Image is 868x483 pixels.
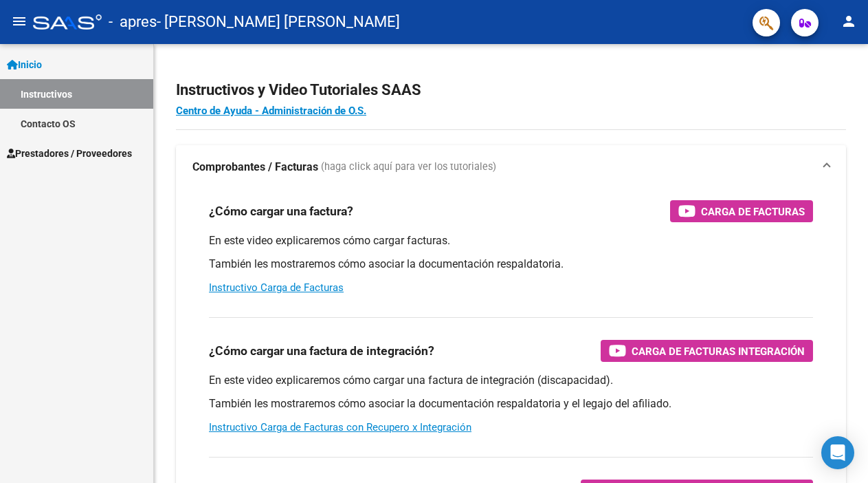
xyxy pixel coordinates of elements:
[11,13,27,30] mat-icon: menu
[209,421,471,433] a: Instructivo Carga de Facturas con Recupero x Integración
[670,200,813,222] button: Carga de Facturas
[157,7,400,37] span: - [PERSON_NAME] [PERSON_NAME]
[601,340,813,362] button: Carga de Facturas Integración
[841,13,857,30] mat-icon: person
[209,373,813,388] p: En este video explicaremos cómo cargar una factura de integración (discapacidad).
[821,436,854,469] div: Open Intercom Messenger
[209,202,353,221] h3: ¿Cómo cargar una factura?
[701,203,805,220] span: Carga de Facturas
[209,257,813,272] p: También les mostraremos cómo asociar la documentación respaldatoria.
[176,77,846,103] h2: Instructivos y Video Tutoriales SAAS
[176,105,366,117] a: Centro de Ayuda - Administración de O.S.
[7,57,42,72] span: Inicio
[192,160,318,175] strong: Comprobantes / Facturas
[209,341,434,361] h3: ¿Cómo cargar una factura de integración?
[176,145,846,189] mat-expansion-panel-header: Comprobantes / Facturas (haga click aquí para ver los tutoriales)
[632,343,805,360] span: Carga de Facturas Integración
[209,396,813,411] p: También les mostraremos cómo asociar la documentación respaldatoria y el legajo del afiliado.
[321,160,496,175] span: (haga click aquí para ver los tutoriales)
[209,281,344,294] a: Instructivo Carga de Facturas
[209,233,813,248] p: En este video explicaremos cómo cargar facturas.
[109,7,157,37] span: - apres
[7,146,132,161] span: Prestadores / Proveedores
